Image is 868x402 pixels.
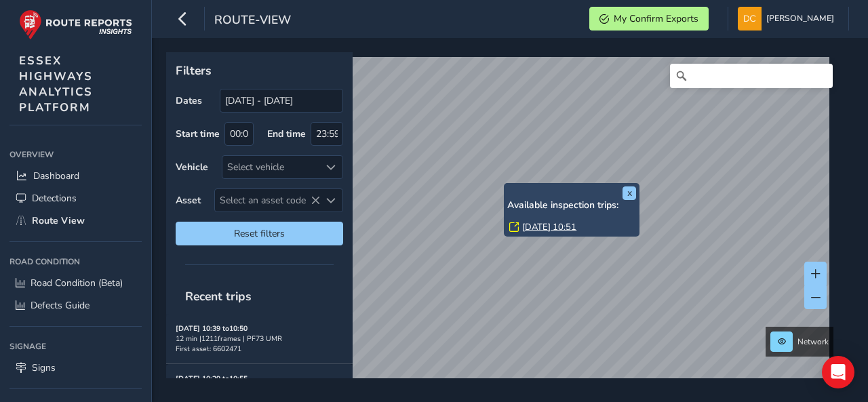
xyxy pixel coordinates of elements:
[176,334,343,344] div: 12 min | 1211 frames | PF73 UMR
[186,227,333,240] span: Reset filters
[9,252,142,272] div: Road Condition
[176,374,248,384] strong: [DATE] 10:29 to 10:55
[670,64,833,88] input: Search
[176,344,241,354] span: First asset: 6602471
[9,209,142,232] a: Route View
[32,361,56,374] span: Signs
[19,9,132,40] img: rr logo
[522,221,576,233] a: [DATE] 10:51
[797,336,829,347] span: Network
[9,187,142,209] a: Detections
[738,7,839,31] button: [PERSON_NAME]
[623,186,636,200] button: x
[176,62,343,79] p: Filters
[176,127,220,140] label: Start time
[9,272,142,294] a: Road Condition (Beta)
[32,214,85,227] span: Route View
[320,189,342,212] div: Select an asset code
[176,94,202,107] label: Dates
[9,294,142,317] a: Defects Guide
[222,156,320,178] div: Select vehicle
[589,7,709,31] button: My Confirm Exports
[267,127,306,140] label: End time
[176,323,248,334] strong: [DATE] 10:39 to 10:50
[31,277,123,289] span: Road Condition (Beta)
[9,357,142,379] a: Signs
[215,189,320,212] span: Select an asset code
[176,194,201,207] label: Asset
[9,144,142,165] div: Overview
[9,336,142,357] div: Signage
[19,53,93,115] span: ESSEX HIGHWAYS ANALYTICS PLATFORM
[738,7,762,31] img: diamond-layout
[614,12,698,25] span: My Confirm Exports
[31,299,90,312] span: Defects Guide
[171,57,829,394] canvas: Map
[766,7,834,31] span: [PERSON_NAME]
[507,200,636,212] h6: Available inspection trips:
[214,12,291,31] span: route-view
[32,192,77,205] span: Detections
[822,356,854,388] div: Open Intercom Messenger
[176,161,208,174] label: Vehicle
[9,165,142,187] a: Dashboard
[176,222,343,245] button: Reset filters
[33,169,79,182] span: Dashboard
[176,279,261,314] span: Recent trips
